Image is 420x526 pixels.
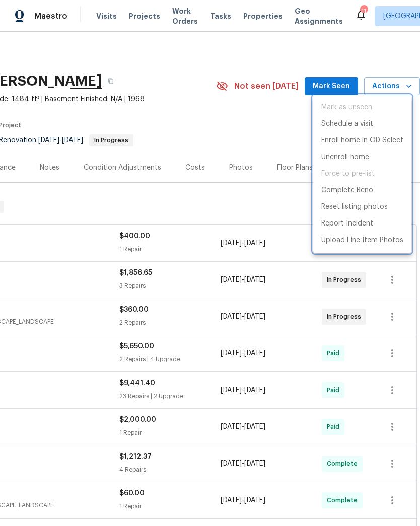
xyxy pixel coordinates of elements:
p: Schedule a visit [321,119,373,129]
p: Unenroll home [321,152,369,163]
p: Report Incident [321,218,373,229]
p: Complete Reno [321,185,373,196]
p: Upload Line Item Photos [321,235,403,246]
p: Enroll home in OD Select [321,135,403,146]
p: Reset listing photos [321,202,388,212]
span: Setup visit must be completed before moving home to pre-list [313,166,411,182]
